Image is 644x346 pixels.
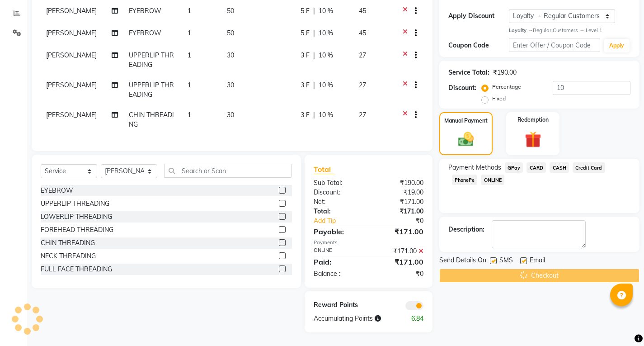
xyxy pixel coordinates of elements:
span: 3 F [301,51,310,60]
span: 27 [359,81,366,89]
span: 1 [188,81,191,89]
span: Email [530,256,545,267]
span: | [313,81,315,90]
div: Regular Customers → Level 1 [509,27,630,34]
div: Balance : [307,269,368,279]
div: ₹190.00 [493,68,517,77]
span: EYEBROW [129,29,161,37]
span: 1 [188,7,191,15]
span: 10 % [319,28,333,38]
div: ₹171.00 [368,226,430,237]
div: Payable: [307,226,368,237]
div: FOREHEAD THREADING [41,225,113,235]
div: CHIN THREADING [41,238,95,248]
span: 30 [227,51,234,59]
span: 50 [227,7,234,15]
span: UPPERLIP THREADING [129,81,174,99]
div: Coupon Code [448,41,509,50]
div: FULL FACE THREADING [41,265,112,274]
div: Description: [448,225,484,234]
div: 6.84 [400,314,430,323]
span: [PERSON_NAME] [46,29,97,37]
span: 10 % [319,6,333,16]
span: Total [314,165,334,174]
span: | [313,110,315,120]
div: UPPERLIP THREADING [41,199,109,209]
span: 27 [359,111,366,119]
div: NECK THREADING [41,251,96,261]
span: Send Details On [439,256,486,267]
span: | [313,6,315,16]
span: | [313,28,315,38]
span: Payment Methods [448,163,501,172]
span: 3 F [301,110,310,120]
div: ₹0 [368,269,430,279]
span: [PERSON_NAME] [46,111,97,119]
span: CASH [550,162,569,173]
div: Discount: [307,188,368,197]
img: _cash.svg [453,130,479,148]
span: 1 [188,51,191,59]
div: LOWERLIP THREADING [41,212,112,222]
button: Apply [604,39,630,52]
input: Enter Offer / Coupon Code [509,38,600,52]
span: 5 F [301,28,310,38]
span: 27 [359,51,366,59]
span: 10 % [319,81,333,90]
input: Search or Scan [164,164,292,178]
div: ₹171.00 [368,256,430,267]
div: Accumulating Points [307,314,399,323]
div: ₹171.00 [368,197,430,207]
span: 30 [227,81,234,89]
label: Manual Payment [444,117,488,125]
div: ₹19.00 [368,188,430,197]
span: SMS [499,256,513,267]
span: 3 F [301,81,310,90]
span: UPPERLIP THREADING [129,51,174,69]
div: EYEBROW [41,186,73,195]
span: ONLINE [481,175,504,185]
div: Net: [307,197,368,207]
span: 30 [227,111,234,119]
span: 10 % [319,51,333,60]
span: CHIN THREADING [129,111,174,128]
label: Redemption [517,116,549,124]
div: ₹0 [379,216,430,226]
div: Apply Discount [448,11,509,21]
div: Paid: [307,256,368,267]
span: 1 [188,111,191,119]
span: [PERSON_NAME] [46,81,97,89]
span: EYEBROW [129,7,161,15]
span: 1 [188,29,191,37]
label: Fixed [492,95,506,103]
div: ₹171.00 [368,246,430,256]
div: ₹171.00 [368,207,430,216]
span: 45 [359,7,366,15]
div: Sub Total: [307,178,368,188]
span: PhonePe [452,175,478,185]
span: 50 [227,29,234,37]
label: Percentage [492,83,521,91]
span: Credit Card [573,162,605,173]
span: 5 F [301,6,310,16]
span: [PERSON_NAME] [46,7,97,15]
strong: Loyalty → [509,27,533,33]
div: Discount: [448,83,476,93]
span: 10 % [319,110,333,120]
span: [PERSON_NAME] [46,51,97,59]
div: Service Total: [448,68,489,77]
span: GPay [505,162,523,173]
a: Add Tip [307,216,379,226]
div: ONLINE [307,246,368,256]
img: _gift.svg [520,129,546,150]
span: 45 [359,29,366,37]
div: Reward Points [307,300,368,310]
span: | [313,51,315,60]
div: ₹190.00 [368,178,430,188]
span: CARD [526,162,546,173]
div: Total: [307,207,368,216]
div: Payments [314,239,423,246]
